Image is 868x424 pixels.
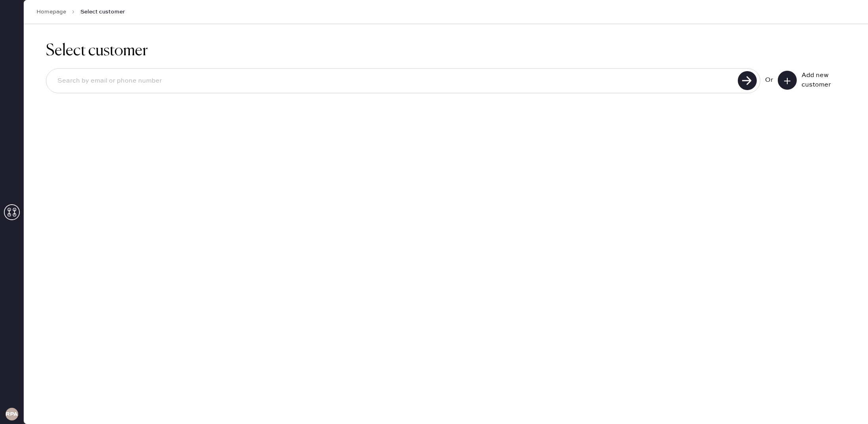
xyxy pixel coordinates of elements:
input: Search by email or phone number [51,72,735,90]
div: Or [765,75,773,85]
h3: RPAA [6,411,18,417]
div: Add new customer [802,71,841,90]
span: Select customer [80,8,125,16]
a: Homepage [36,8,66,16]
h1: Select customer [46,41,846,60]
